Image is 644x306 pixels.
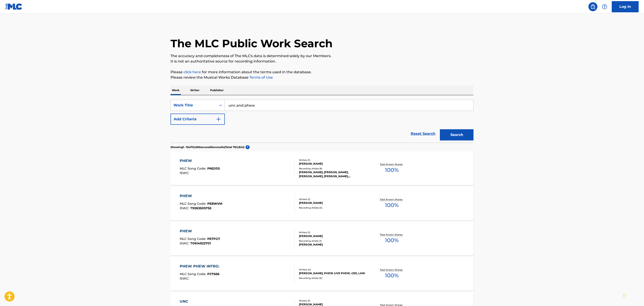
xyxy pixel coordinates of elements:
div: Work Title [173,103,214,108]
span: PJ7S66 [207,272,219,276]
span: 100 % [385,166,399,174]
div: Writers ( 1 ) [299,158,367,162]
span: T0614922701 [190,241,211,245]
a: PHEW PHEW INTRO.MLC Song Code:PJ7S66ISWC:Writers (4)[PERSON_NAME], PHEW LIVE PHEW, GEE, LAWRecord... [171,257,473,291]
p: Total Known Shares: [380,233,404,236]
div: [PERSON_NAME] [299,243,367,247]
span: ISWC : [180,171,190,175]
div: Recording Artists ( 8 ) [299,167,367,170]
div: [PERSON_NAME], [PERSON_NAME], [PERSON_NAME], [PERSON_NAME], [PERSON_NAME] [299,170,367,178]
p: Showing 1 - 10 of 10,000 accessible results (Total 762,824 ) [171,145,244,149]
div: UNC [180,299,220,304]
span: MLC Song Code : [180,166,207,170]
a: Log In [612,1,639,12]
span: ISWC : [180,206,190,210]
span: ISWC : [180,241,190,245]
iframe: Chat Widget [622,284,644,306]
a: click here [184,70,201,74]
div: [PERSON_NAME] [299,201,367,205]
p: Writer [189,86,201,95]
div: PHEW PHEW INTRO. [180,264,222,269]
div: PHEW [180,158,220,164]
div: Help [600,2,609,11]
span: 100 % [385,272,399,280]
span: ISWC : [180,276,190,280]
span: MLC Song Code : [180,202,207,206]
span: 100 % [385,201,399,209]
p: Publisher [209,86,225,95]
div: Writers ( 1 ) [299,231,367,234]
a: PHEWMLC Song Code:PE7FG7ISWC:T0614922701Writers (1)[PERSON_NAME]Recording Artists (1)[PERSON_NAME... [171,222,473,255]
span: PE8WVM [207,202,222,206]
span: 100 % [385,236,399,244]
p: Please for more information about the terms used in the database. [171,69,473,75]
div: Recording Artists ( 0 ) [299,276,367,280]
img: help [602,4,607,9]
a: Reset Search [408,129,438,139]
span: PN5J0S [207,166,220,170]
div: Recording Artists ( 1 ) [299,239,367,243]
img: MLC Logo [5,3,23,10]
div: Writers ( 1 ) [299,198,367,201]
div: Recording Artists ( 0 ) [299,206,367,209]
div: [PERSON_NAME], PHEW LIVE PHEW, GEE, LAW [299,271,367,275]
div: [PERSON_NAME] [299,162,367,166]
span: MLC Song Code : [180,237,207,241]
span: T9263505755 [190,206,211,210]
span: MLC Song Code : [180,272,207,276]
div: PHEW [180,193,222,199]
p: Total Known Shares: [380,198,404,201]
form: Search Form [171,100,473,143]
img: 9d2ae6d4665cec9f34b9.svg [216,116,221,122]
button: Search [440,129,473,140]
p: Total Known Shares: [380,163,404,166]
span: ? [246,145,250,149]
p: It is not an authoritative source for recording information. [171,59,473,64]
p: Total Known Shares: [380,268,404,272]
img: search [590,4,596,9]
div: Drag [623,289,626,302]
a: PHEWMLC Song Code:PN5J0SISWC:Writers (1)[PERSON_NAME]Recording Artists (8)[PERSON_NAME], [PERSON_... [171,151,473,185]
a: Terms of Use [249,75,273,80]
a: PHEWMLC Song Code:PE8WVMISWC:T9263505755Writers (1)[PERSON_NAME]Recording Artists (0)Total Known ... [171,187,473,220]
p: Please review the Musical Works Database [171,75,473,80]
div: [PERSON_NAME] [299,234,367,238]
p: The accuracy and completeness of The MLC's data is determined solely by our Members. [171,53,473,59]
div: PHEW [180,228,220,234]
a: Public Search [588,2,597,11]
h1: The MLC Public Work Search [171,37,333,50]
div: Writers ( 4 ) [299,268,367,271]
div: Writers ( 1 ) [299,299,367,302]
span: PE7FG7 [207,237,220,241]
p: Work [171,86,181,95]
button: Add Criteria [171,114,225,125]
